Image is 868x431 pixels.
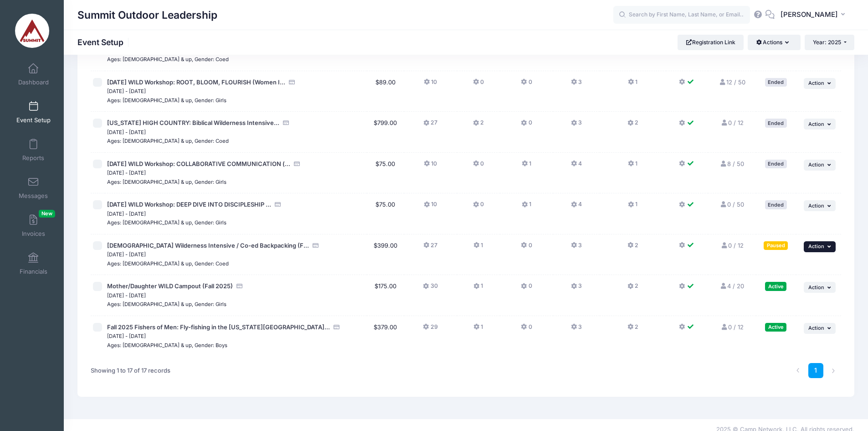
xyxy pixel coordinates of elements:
a: Event Setup [12,96,55,128]
td: $75.00 [367,153,404,194]
small: Ages: [DEMOGRAPHIC_DATA] & up, Gender: Boys [107,342,227,348]
button: 10 [424,78,437,91]
span: Financials [20,268,47,275]
div: Active [765,282,786,291]
a: 1 [808,363,823,378]
small: [DATE] - [DATE] [107,251,146,258]
span: Action [808,325,824,331]
span: Reports [22,154,44,162]
button: 1 [628,200,637,213]
button: 10 [424,160,437,173]
span: [PERSON_NAME] [781,10,838,20]
div: Ended [765,200,787,209]
td: $399.00 [367,234,404,275]
small: [DATE] - [DATE] [107,170,146,176]
div: Showing 1 to 17 of 17 records [91,360,170,381]
span: Fall 2025 Fishers of Men: Fly-fishing in the [US_STATE][GEOGRAPHIC_DATA]... [107,323,330,331]
button: 10 [424,200,437,213]
span: Mother/Daughter WILD Campout (Fall 2025) [107,282,233,290]
button: 0 [473,160,484,173]
span: Invoices [22,230,45,238]
small: [DATE] - [DATE] [107,88,146,94]
button: 0 [473,200,484,213]
span: New [39,210,55,218]
button: 2 [627,282,638,295]
button: 0 [521,282,532,295]
div: Ended [765,119,787,127]
small: [DATE] - [DATE] [107,292,146,299]
button: 3 [571,282,582,295]
small: [DATE] - [DATE] [107,129,146,135]
a: 4 / 20 [720,282,744,290]
div: Paused [764,241,788,250]
div: Active [765,323,786,332]
button: Actions [748,35,800,50]
button: 1 [522,160,531,173]
span: Action [808,284,824,291]
button: 1 [522,200,531,213]
i: Accepting Credit Card Payments [288,79,296,85]
button: 3 [571,119,582,132]
button: 27 [423,119,437,132]
small: [DATE] - [DATE] [107,211,146,217]
button: 2 [627,323,638,336]
h1: Summit Outdoor Leadership [77,5,217,26]
td: $175.00 [367,275,404,316]
button: 30 [423,282,437,295]
span: [DATE] WILD Workshop: COLLABORATIVE COMMUNICATION (... [107,160,290,167]
i: Accepting Credit Card Payments [312,243,319,249]
button: 4 [571,200,582,213]
button: 3 [571,323,582,336]
button: 2 [473,119,484,132]
a: 8 / 50 [720,160,744,167]
button: 1 [628,160,637,173]
small: Ages: [DEMOGRAPHIC_DATA] & up, Gender: Girls [107,97,226,104]
span: Action [808,121,824,127]
a: InvoicesNew [12,210,55,242]
td: $379.00 [367,316,404,357]
span: Event Setup [16,116,51,124]
button: 0 [521,119,532,132]
button: 27 [423,241,437,254]
button: Action [804,241,836,252]
a: Financials [12,248,55,280]
a: 0 / 12 [720,323,743,331]
td: $75.00 [367,193,404,234]
button: 1 [473,241,483,254]
span: [DEMOGRAPHIC_DATA] Wilderness Intensive / Co-ed Backpacking (F... [107,242,309,249]
button: 0 [473,78,484,91]
i: Accepting Credit Card Payments [236,283,243,289]
span: [US_STATE] HIGH COUNTRY: Biblical Wilderness Intensive... [107,119,279,126]
button: Year: 2025 [805,35,854,50]
small: Ages: [DEMOGRAPHIC_DATA] & up, Gender: Coed [107,138,229,144]
button: 4 [571,160,582,173]
small: Ages: [DEMOGRAPHIC_DATA] & up, Gender: Coed [107,260,229,267]
button: 3 [571,78,582,91]
button: [PERSON_NAME] [775,5,854,26]
div: Ended [765,160,787,168]
button: Action [804,323,836,334]
span: Year: 2025 [813,39,841,46]
small: Ages: [DEMOGRAPHIC_DATA] & up, Gender: Girls [107,219,226,226]
button: 3 [571,241,582,254]
span: Messages [19,192,48,200]
button: 1 [473,282,483,295]
span: [DATE] WILD Workshop: DEEP DIVE INTO DISCIPLESHIP ... [107,201,271,208]
a: Dashboard [12,58,55,90]
a: 12 / 50 [719,78,745,86]
button: 0 [521,78,532,91]
small: Ages: [DEMOGRAPHIC_DATA] & up, Gender: Girls [107,301,226,307]
span: Dashboard [18,78,49,86]
small: [DATE] - [DATE] [107,333,146,339]
small: Ages: [DEMOGRAPHIC_DATA] & up, Gender: Coed [107,56,229,62]
span: Action [808,243,824,249]
span: [DATE] WILD Workshop: ROOT, BLOOM, FLOURISH (Women I... [107,78,285,86]
button: 1 [628,78,637,91]
button: 2 [627,119,638,132]
button: Action [804,119,836,130]
a: Reports [12,134,55,166]
img: Summit Outdoor Leadership [15,14,49,48]
button: Action [804,160,836,171]
td: $799.00 [367,112,404,153]
i: Accepting Credit Card Payments [274,202,282,208]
